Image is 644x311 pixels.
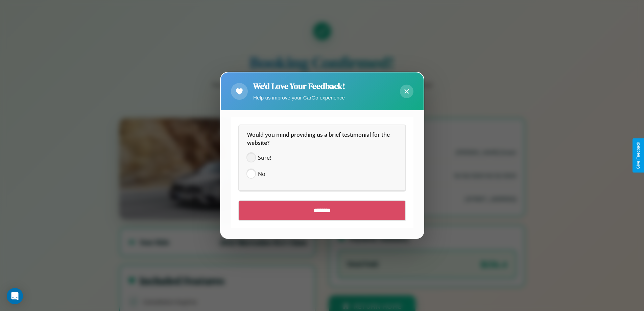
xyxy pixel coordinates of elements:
h2: We'd Love Your Feedback! [253,81,345,92]
span: No [258,170,265,178]
span: Sure! [258,154,271,162]
div: Open Intercom Messenger [7,288,23,304]
div: Give Feedback [636,142,641,169]
span: Would you mind providing us a brief testimonial for the website? [247,131,391,147]
p: Help us improve your CarGo experience [253,93,345,102]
